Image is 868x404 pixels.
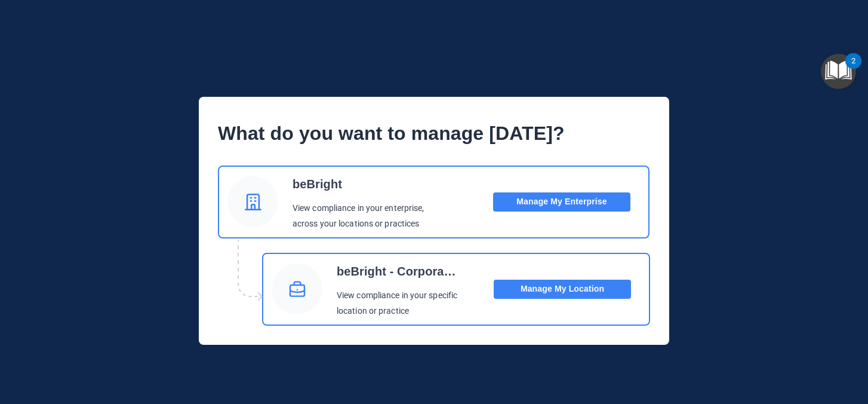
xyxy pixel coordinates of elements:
[337,304,459,319] p: location or practice
[494,280,631,299] button: Manage My Location
[293,216,424,232] p: across your locations or practices
[293,172,415,196] p: beBright
[337,259,459,283] p: beBright - Corporate Portal
[821,54,856,89] button: Open Resource Center, 2 new notifications
[493,192,630,212] button: Manage My Enterprise
[851,61,855,76] div: 2
[337,288,459,304] p: View compliance in your specific
[218,116,650,151] p: What do you want to manage [DATE]?
[293,201,424,216] p: View compliance in your enterprise,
